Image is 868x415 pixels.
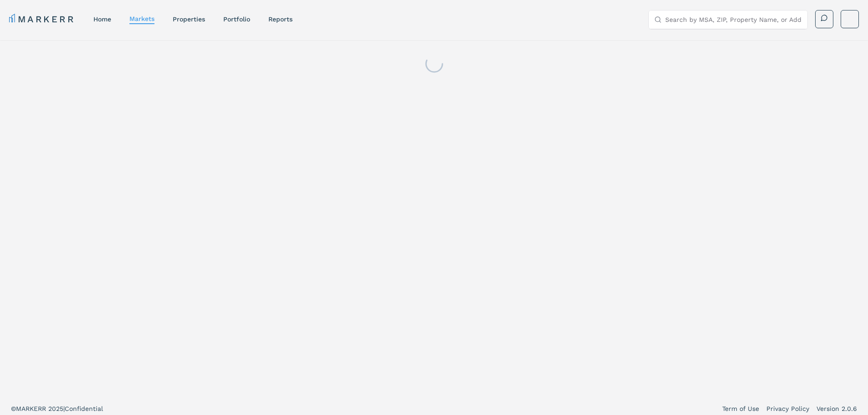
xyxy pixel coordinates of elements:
span: MARKERR [16,405,48,412]
a: Term of Use [722,404,759,413]
a: MARKERR [9,13,75,26]
a: properties [173,15,205,23]
span: 2025 | [48,405,65,412]
a: home [93,15,111,23]
span: Confidential [65,405,103,412]
a: Version 2.0.6 [817,404,857,413]
input: Search by MSA, ZIP, Property Name, or Address [665,10,802,29]
span: © [11,405,16,412]
a: reports [268,15,293,23]
a: markets [129,15,154,22]
a: Portfolio [223,15,250,23]
a: Privacy Policy [766,404,809,413]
